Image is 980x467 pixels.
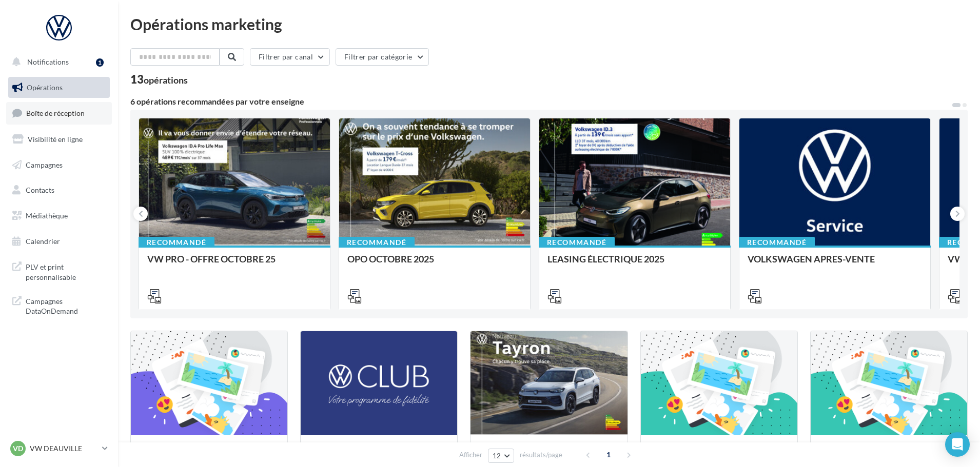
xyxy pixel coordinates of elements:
span: Contacts [26,186,54,194]
a: Opérations [6,77,112,98]
a: PLV et print personnalisable [6,256,112,286]
span: Afficher [459,450,482,460]
span: 1 [600,446,617,463]
button: 12 [488,449,514,463]
div: 13 [130,74,188,85]
a: Campagnes [6,154,112,176]
button: Filtrer par canal [250,48,330,66]
div: VOLKSWAGEN APRES-VENTE [748,254,922,274]
p: VW DEAUVILLE [30,443,98,454]
a: Campagnes DataOnDemand [6,290,112,320]
button: Filtrer par catégorie [336,48,429,66]
div: Recommandé [139,237,214,248]
a: VD VW DEAUVILLE [8,439,110,458]
a: Médiathèque [6,205,112,227]
a: Visibilité en ligne [6,129,112,150]
div: OPO OCTOBRE 2025 [347,254,522,274]
div: opérations [144,75,188,85]
div: Opérations marketing [130,16,968,32]
span: résultats/page [520,450,562,460]
a: Contacts [6,179,112,201]
span: Médiathèque [26,211,68,220]
span: Boîte de réception [26,109,85,117]
span: Notifications [27,57,69,66]
span: Calendrier [26,237,60,246]
a: Boîte de réception [6,102,112,124]
div: Recommandé [739,237,815,248]
div: VW PRO - OFFRE OCTOBRE 25 [147,254,322,274]
div: LEASING ÉLECTRIQUE 2025 [547,254,722,274]
span: Visibilité en ligne [28,135,83,144]
div: Recommandé [339,237,415,248]
span: Campagnes DataOnDemand [26,294,106,316]
div: 1 [96,58,104,67]
div: Recommandé [539,237,615,248]
span: PLV et print personnalisable [26,260,106,282]
span: 12 [493,452,501,460]
div: Open Intercom Messenger [945,432,970,457]
div: 6 opérations recommandées par votre enseigne [130,97,951,106]
button: Notifications 1 [6,51,108,73]
span: Opérations [27,83,63,92]
span: VD [13,443,23,454]
span: Campagnes [26,160,63,169]
a: Calendrier [6,231,112,252]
